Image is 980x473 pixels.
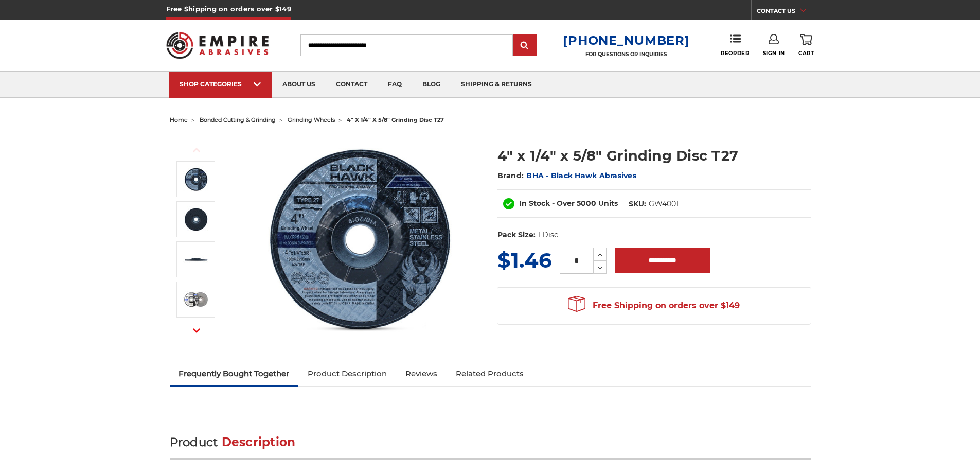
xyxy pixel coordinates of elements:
a: CONTACT US [757,5,814,20]
dt: SKU: [629,199,646,209]
a: shipping & returns [451,72,542,98]
a: Reviews [396,362,447,385]
a: blog [412,72,451,98]
span: Sign In [763,50,785,57]
span: Cart [798,50,814,57]
img: 1/4 inch thick grinding wheel [183,247,209,272]
a: home [170,116,188,124]
p: FOR QUESTIONS OR INQUIRIES [563,51,689,58]
a: grinding wheels [288,116,335,124]
button: Previous [184,139,209,161]
a: Related Products [447,362,533,385]
a: faq [378,72,412,98]
img: Black Hawk Abrasives 4 inch grinding wheel [183,206,209,232]
span: - Over [552,199,575,208]
input: Submit [514,36,535,56]
a: [PHONE_NUMBER] [563,33,689,48]
span: Product [170,435,218,449]
span: Description [222,435,296,449]
dt: Pack Size: [497,230,536,240]
div: SHOP CATEGORIES [180,80,262,88]
img: 4" x 1/4" x 5/8" Grinding Disc [183,166,209,192]
span: 4" x 1/4" x 5/8" grinding disc t27 [347,116,444,124]
img: Empire Abrasives [166,25,269,65]
h1: 4" x 1/4" x 5/8" Grinding Disc T27 [497,146,811,166]
a: Reorder [721,34,749,56]
a: Cart [798,34,814,57]
a: about us [272,72,326,98]
a: contact [326,72,378,98]
button: Next [184,320,209,342]
span: Units [598,199,618,208]
dd: 1 Disc [538,230,558,240]
dd: GW4001 [649,199,679,209]
a: BHA - Black Hawk Abrasives [526,171,636,180]
a: Product Description [298,362,396,385]
a: bonded cutting & grinding [200,116,276,124]
img: 4" x 1/4" x 5/8" Grinding Disc [258,135,464,341]
span: 5000 [577,199,596,208]
span: Free Shipping on orders over $149 [568,295,740,316]
span: Brand: [497,171,524,180]
a: Frequently Bought Together [170,362,299,385]
span: Reorder [721,50,749,57]
img: 4 inch BHA grinding wheels [183,287,209,312]
span: In Stock [519,199,550,208]
span: $1.46 [497,248,551,273]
